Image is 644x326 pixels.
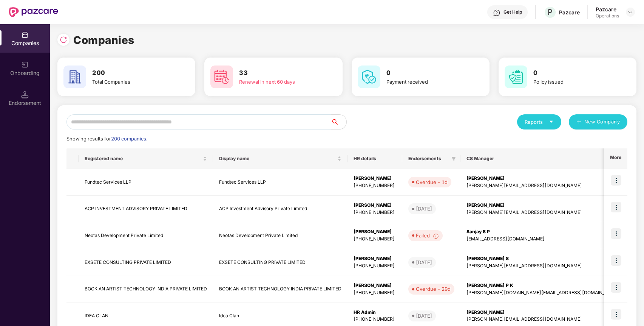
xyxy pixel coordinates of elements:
img: icon [611,228,621,239]
span: filter [451,156,456,161]
img: svg+xml;base64,PHN2ZyB4bWxucz0iaHR0cDovL3d3dy53My5vcmcvMjAwMC9zdmciIHdpZHRoPSI2MCIgaGVpZ2h0PSI2MC... [358,66,380,88]
div: Renewal in next 60 days [239,78,321,86]
div: [PERSON_NAME] [466,309,619,316]
td: EXSETE CONSULTING PRIVATE LIMITED [213,249,347,276]
div: Overdue - 29d [416,285,451,293]
img: svg+xml;base64,PHN2ZyB3aWR0aD0iMTQuNSIgaGVpZ2h0PSIxNC41IiB2aWV3Qm94PSIwIDAgMTYgMTYiIGZpbGw9Im5vbm... [21,91,29,98]
img: svg+xml;base64,PHN2ZyB4bWxucz0iaHR0cDovL3d3dy53My5vcmcvMjAwMC9zdmciIHdpZHRoPSI2MCIgaGVpZ2h0PSI2MC... [505,66,527,88]
div: [PERSON_NAME] [354,228,396,236]
div: Policy issued [533,78,615,86]
span: 200 companies. [111,136,147,142]
img: svg+xml;base64,PHN2ZyBpZD0iSGVscC0zMngzMiIgeG1sbnM9Imh0dHA6Ly93d3cudzMub3JnLzIwMDAvc3ZnIiB3aWR0aD... [493,9,500,17]
div: [PERSON_NAME] [466,202,619,209]
span: P [548,8,553,17]
div: Pazcare [559,9,580,16]
button: search [331,114,347,129]
span: caret-down [549,119,554,124]
div: [PERSON_NAME][EMAIL_ADDRESS][DOMAIN_NAME] [466,262,619,270]
th: Display name [213,148,347,169]
button: plusNew Company [569,114,627,129]
img: icon [611,309,621,320]
div: [DATE] [416,312,432,320]
th: More [604,148,627,169]
img: icon [611,282,621,293]
div: [PERSON_NAME] [354,202,396,209]
img: svg+xml;base64,PHN2ZyB4bWxucz0iaHR0cDovL3d3dy53My5vcmcvMjAwMC9zdmciIHdpZHRoPSI2MCIgaGVpZ2h0PSI2MC... [63,66,86,88]
div: HR Admin [354,309,396,316]
div: [PHONE_NUMBER] [354,316,396,323]
img: icon [611,202,621,212]
div: Sanjay S P [466,228,619,236]
span: CS Manager [466,156,613,162]
h3: 0 [386,68,468,78]
h3: 200 [92,68,174,78]
h3: 0 [533,68,615,78]
td: EXSETE CONSULTING PRIVATE LIMITED [79,249,213,276]
th: HR details [347,148,402,169]
img: svg+xml;base64,PHN2ZyB4bWxucz0iaHR0cDovL3d3dy53My5vcmcvMjAwMC9zdmciIHdpZHRoPSI2MCIgaGVpZ2h0PSI2MC... [210,66,233,88]
img: icon [611,175,621,186]
div: [PHONE_NUMBER] [354,289,396,296]
th: Registered name [79,148,213,169]
span: search [331,119,346,125]
span: Endorsements [408,156,448,162]
div: [PHONE_NUMBER] [354,182,396,189]
div: [PHONE_NUMBER] [354,262,396,270]
div: Overdue - 1d [416,178,448,186]
td: ACP Investment Advisory Private Limited [213,196,347,223]
td: BOOK AN ARTIST TECHNOLOGY INDIA PRIVATE LIMITED [79,276,213,303]
div: [PERSON_NAME] S [466,255,619,262]
div: Payment received [386,78,468,86]
h3: 33 [239,68,321,78]
div: [PERSON_NAME][EMAIL_ADDRESS][DOMAIN_NAME] [466,209,619,216]
img: svg+xml;base64,PHN2ZyBpZD0iQ29tcGFuaWVzIiB4bWxucz0iaHR0cDovL3d3dy53My5vcmcvMjAwMC9zdmciIHdpZHRoPS... [21,31,29,39]
img: icon [611,255,621,266]
span: Display name [219,156,336,162]
img: svg+xml;base64,PHN2ZyBpZD0iUmVsb2FkLTMyeDMyIiB4bWxucz0iaHR0cDovL3d3dy53My5vcmcvMjAwMC9zdmciIHdpZH... [60,36,67,44]
div: Failed [416,232,439,239]
div: [EMAIL_ADDRESS][DOMAIN_NAME] [466,236,619,243]
td: Neotas Development Private Limited [79,222,213,249]
span: Showing results for [66,136,147,142]
div: [PERSON_NAME] [354,175,396,182]
div: [PERSON_NAME][EMAIL_ADDRESS][DOMAIN_NAME] [466,182,619,189]
div: [PERSON_NAME][EMAIL_ADDRESS][DOMAIN_NAME] [466,316,619,323]
div: [PERSON_NAME] [354,255,396,262]
span: filter [450,154,457,163]
img: New Pazcare Logo [9,7,58,17]
div: Reports [525,118,554,126]
div: [PHONE_NUMBER] [354,209,396,216]
span: New Company [584,118,620,126]
div: [PERSON_NAME][DOMAIN_NAME][EMAIL_ADDRESS][DOMAIN_NAME] [466,289,619,296]
td: Fundtec Services LLP [213,169,347,196]
div: [PHONE_NUMBER] [354,236,396,243]
div: [DATE] [416,259,432,266]
td: ACP INVESTMENT ADVISORY PRIVATE LIMITED [79,196,213,223]
div: [PERSON_NAME] P K [466,282,619,289]
span: plus [576,119,581,125]
img: svg+xml;base64,PHN2ZyBpZD0iSW5mb18tXzMyeDMyIiBkYXRhLW5hbWU9IkluZm8gLSAzMngzMiIgeG1sbnM9Imh0dHA6Ly... [433,233,439,239]
span: Registered name [85,156,201,162]
td: BOOK AN ARTIST TECHNOLOGY INDIA PRIVATE LIMITED [213,276,347,303]
td: Neotas Development Private Limited [213,222,347,249]
div: Get Help [503,9,522,15]
div: Operations [596,13,619,19]
img: svg+xml;base64,PHN2ZyBpZD0iRHJvcGRvd24tMzJ4MzIiIHhtbG5zPSJodHRwOi8vd3d3LnczLm9yZy8yMDAwL3N2ZyIgd2... [627,9,633,15]
div: [PERSON_NAME] [354,282,396,289]
td: Fundtec Services LLP [79,169,213,196]
div: [DATE] [416,205,432,212]
div: [PERSON_NAME] [466,175,619,182]
h1: Companies [73,32,134,48]
img: svg+xml;base64,PHN2ZyB3aWR0aD0iMjAiIGhlaWdodD0iMjAiIHZpZXdCb3g9IjAgMCAyMCAyMCIgZmlsbD0ibm9uZSIgeG... [21,61,29,69]
div: Total Companies [92,78,174,86]
div: Pazcare [596,6,619,13]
